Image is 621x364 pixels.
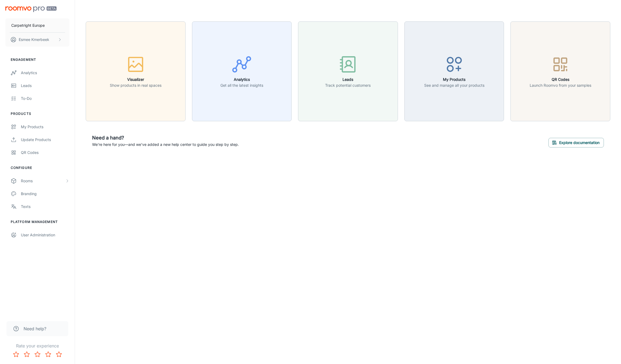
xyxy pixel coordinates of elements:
[424,77,484,82] h6: My Products
[21,96,69,101] div: To-do
[92,142,239,147] p: We're here for you—and we've added a new help center to guide you step by step.
[92,134,239,142] h6: Need a hand?
[5,18,69,32] button: Carpetright Europe
[325,82,371,88] p: Track potential customers
[404,68,504,74] a: My ProductsSee and manage all your products
[21,70,69,76] div: Analytics
[192,21,292,121] button: AnalyticsGet all the latest insights
[298,21,398,121] button: LeadsTrack potential customers
[220,77,263,82] h6: Analytics
[11,22,45,28] p: Carpetright Europe
[110,82,161,88] p: Show products in real spaces
[530,77,591,82] h6: QR Codes
[424,82,484,88] p: See and manage all your products
[510,68,610,74] a: QR CodesLaunch Roomvo from your samples
[110,77,161,82] h6: Visualizer
[548,138,604,147] button: Explore documentation
[510,21,610,121] button: QR CodesLaunch Roomvo from your samples
[21,124,69,130] div: My Products
[86,21,186,121] button: VisualizerShow products in real spaces
[21,137,69,143] div: Update Products
[5,6,57,12] img: Roomvo PRO Beta
[21,83,69,89] div: Leads
[325,77,371,82] h6: Leads
[220,82,263,88] p: Get all the latest insights
[404,21,504,121] button: My ProductsSee and manage all your products
[21,150,69,156] div: QR Codes
[298,68,398,74] a: LeadsTrack potential customers
[192,68,292,74] a: AnalyticsGet all the latest insights
[5,33,69,47] button: Esmee Kmerbeek
[548,139,604,145] a: Explore documentation
[19,37,49,43] p: Esmee Kmerbeek
[530,82,591,88] p: Launch Roomvo from your samples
